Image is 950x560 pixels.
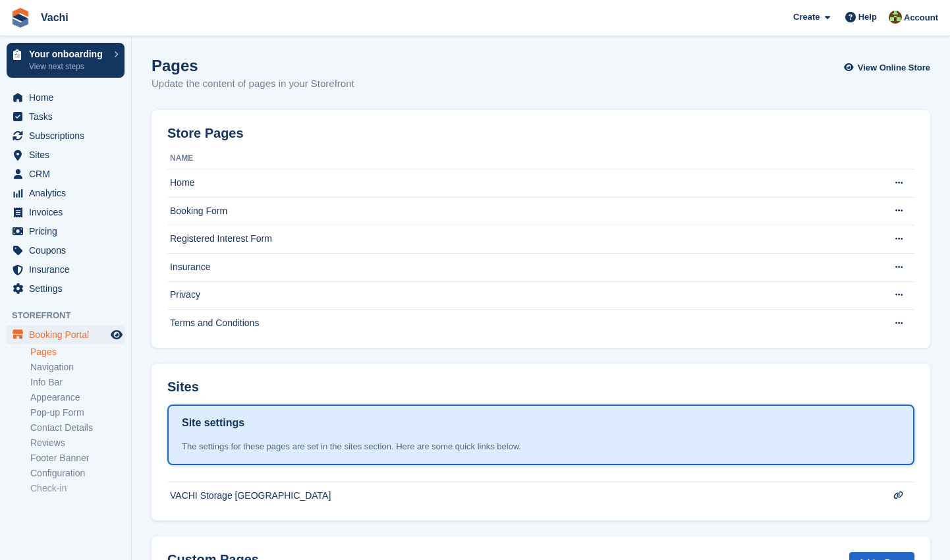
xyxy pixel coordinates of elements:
div: The settings for these pages are set in the sites section. Here are some quick links below. [182,440,900,453]
span: Invoices [29,203,108,221]
span: Storefront [12,309,131,322]
span: Subscriptions [29,126,108,145]
a: Contact Details [30,422,125,434]
a: menu [7,241,125,260]
a: menu [7,325,125,344]
td: VACHI Storage [GEOGRAPHIC_DATA] [167,482,877,509]
span: Home [29,88,108,107]
a: menu [7,184,125,202]
img: stora-icon-8386f47178a22dfd0bd8f6a31ec36ba5ce8667c1dd55bd0f319d3a0aa187defe.svg [11,8,30,28]
span: Settings [29,279,108,298]
a: Pop-up Form [30,406,125,419]
span: Create [793,11,820,24]
a: menu [7,222,125,240]
a: Appearance [30,391,125,404]
a: menu [7,126,125,145]
a: Pages [30,346,125,358]
span: CRM [29,165,108,183]
a: menu [7,107,125,126]
td: Home [167,169,877,198]
span: Analytics [29,184,108,202]
a: Reviews [30,437,125,449]
h1: Site settings [182,415,244,431]
p: Update the content of pages in your Storefront [152,76,354,92]
span: Help [858,11,877,24]
span: Coupons [29,241,108,260]
a: menu [7,146,125,164]
td: Registered Interest Form [167,225,877,254]
a: Navigation [30,361,125,374]
td: Insurance [167,253,877,281]
h2: Store Pages [167,126,244,141]
span: Account [904,11,938,24]
p: View next steps [29,61,107,72]
a: Your onboarding View next steps [7,43,125,78]
span: View Online Store [858,61,930,74]
a: Footer Banner [30,452,125,464]
a: menu [7,203,125,221]
h2: Sites [167,379,199,395]
img: Anete Gre [889,11,902,24]
span: Tasks [29,107,108,126]
span: Sites [29,146,108,164]
td: Terms and Conditions [167,310,877,337]
th: Name [167,148,877,169]
a: View Online Store [847,57,930,78]
td: Privacy [167,281,877,310]
a: Preview store [109,327,125,343]
td: Booking Form [167,197,877,225]
a: Vachi [36,7,74,28]
a: Info Bar [30,376,125,389]
a: menu [7,260,125,279]
span: Pricing [29,222,108,240]
a: menu [7,88,125,107]
a: menu [7,279,125,298]
a: menu [7,165,125,183]
span: Booking Portal [29,325,108,344]
p: Your onboarding [29,49,107,59]
a: Check-in [30,482,125,495]
span: Insurance [29,260,108,279]
h1: Pages [152,57,354,74]
a: Configuration [30,467,125,480]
